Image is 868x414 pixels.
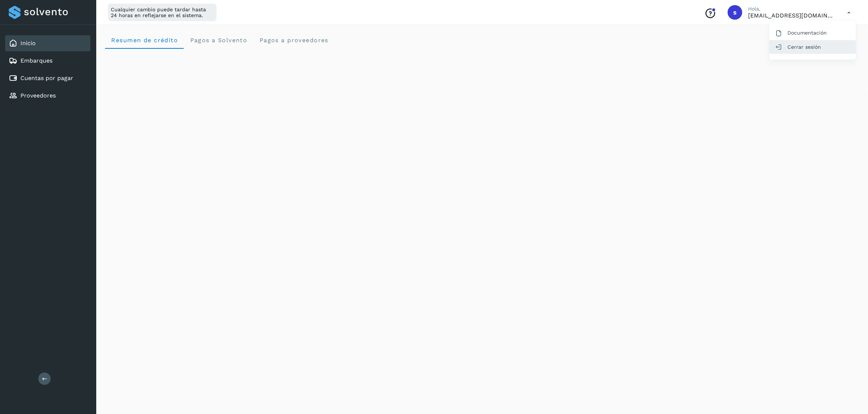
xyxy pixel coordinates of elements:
a: Cuentas por pagar [20,75,73,81]
a: Proveedores [20,92,56,99]
div: Embarques [5,53,90,69]
div: Inicio [5,35,90,51]
div: Proveedores [5,88,90,104]
a: Embarques [20,57,52,64]
div: Cerrar sesión [769,40,856,54]
div: Cuentas por pagar [5,70,90,86]
div: Documentación [769,26,856,40]
a: Inicio [20,40,36,47]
